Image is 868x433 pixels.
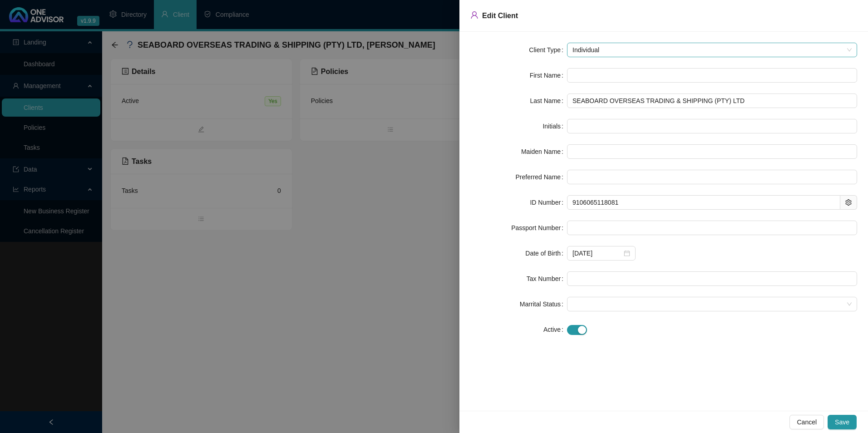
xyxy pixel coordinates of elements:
[530,68,567,83] label: First Name
[470,11,478,19] span: user
[845,199,852,206] span: setting
[530,93,567,108] label: Last Name
[572,43,852,57] span: Individual
[828,415,857,429] button: Save
[835,417,849,427] span: Save
[482,12,518,20] span: Edit Client
[572,248,622,258] input: Select date
[789,415,824,429] button: Cancel
[516,170,567,184] label: Preferred Name
[511,221,567,235] label: Passport Number
[529,43,567,57] label: Client Type
[525,246,567,261] label: Date of Birth
[543,322,567,337] label: Active
[530,195,567,210] label: ID Number
[542,119,567,133] label: Initials
[527,271,567,286] label: Tax Number
[520,297,567,311] label: Marrital Status
[797,417,817,427] span: Cancel
[521,144,567,159] label: Maiden Name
